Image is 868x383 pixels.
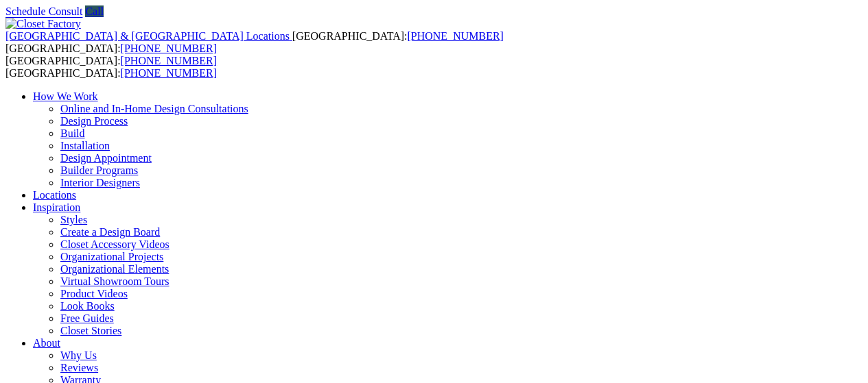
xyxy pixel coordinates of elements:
a: [PHONE_NUMBER] [121,42,217,54]
a: [GEOGRAPHIC_DATA] & [GEOGRAPHIC_DATA] Locations [5,30,292,42]
span: [GEOGRAPHIC_DATA]: [GEOGRAPHIC_DATA]: [5,30,504,54]
a: Installation [60,140,110,151]
a: Styles [60,214,87,225]
a: Interior Designers [60,177,140,188]
a: Free Guides [60,312,114,324]
span: [GEOGRAPHIC_DATA] & [GEOGRAPHIC_DATA] Locations [5,30,290,42]
a: Builder Programs [60,164,138,176]
a: Online and In-Home Design Consultations [60,103,248,114]
a: Schedule Consult [5,5,82,17]
a: Look Books [60,300,115,312]
a: [PHONE_NUMBER] [121,55,217,66]
a: [PHONE_NUMBER] [407,30,503,42]
a: About [33,337,60,349]
a: Closet Accessory Videos [60,238,169,250]
a: Create a Design Board [60,226,160,238]
a: Reviews [60,362,98,373]
img: Closet Factory [5,18,81,30]
a: Inspiration [33,201,80,213]
a: Design Process [60,115,128,127]
a: Locations [33,189,76,201]
a: How We Work [33,90,98,102]
span: [GEOGRAPHIC_DATA]: [GEOGRAPHIC_DATA]: [5,55,217,79]
a: Design Appointment [60,152,152,164]
a: [PHONE_NUMBER] [121,67,217,79]
a: Closet Stories [60,325,121,336]
a: Organizational Elements [60,263,169,275]
a: Why Us [60,349,97,361]
a: Build [60,127,85,139]
a: Call [85,5,104,17]
a: Product Videos [60,288,128,299]
a: Virtual Showroom Tours [60,275,169,287]
a: Organizational Projects [60,251,163,262]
